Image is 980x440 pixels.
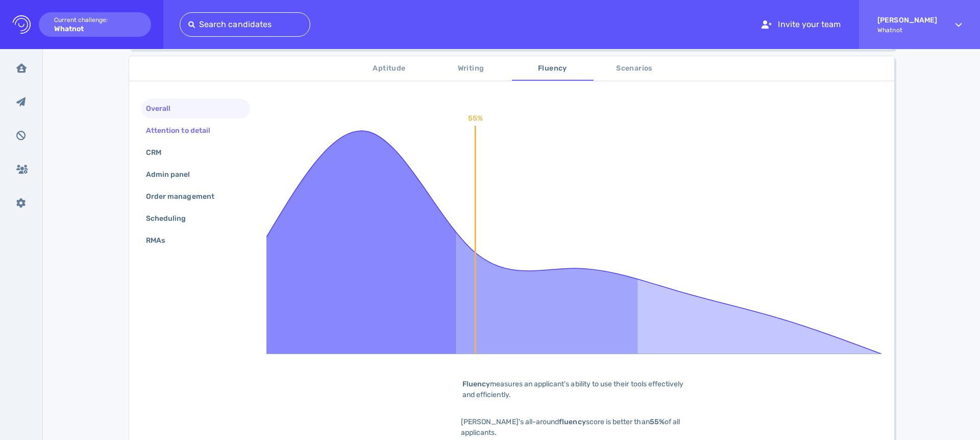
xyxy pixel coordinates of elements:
[559,418,585,426] b: fluency
[144,167,203,182] div: Admin panel
[650,418,665,426] b: 55%
[144,233,177,248] div: RMAs
[877,16,937,25] strong: [PERSON_NAME]
[436,62,506,75] span: Writing
[518,62,587,75] span: Fluency
[144,101,183,116] div: Overall
[144,189,227,204] div: Order management
[468,114,483,123] text: 55%
[600,62,669,75] span: Scenarios
[877,27,937,34] span: Whatnot
[461,418,680,437] span: [PERSON_NAME]'s all-around score is better than of all applicants.
[144,123,223,138] div: Attention to detail
[355,62,424,75] span: Aptitude
[144,211,199,226] div: Scheduling
[447,379,702,400] div: measures an applicant's ability to use their tools effectively and efficiently.
[462,380,490,388] b: Fluency
[144,145,174,160] div: CRM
